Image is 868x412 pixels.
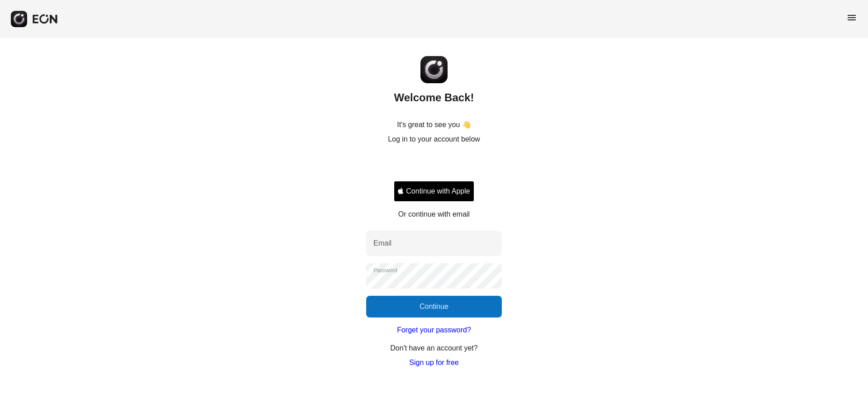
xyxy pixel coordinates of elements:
[394,90,474,105] h2: Welcome Back!
[373,267,397,274] label: Password
[409,357,458,368] a: Sign up for free
[846,12,857,23] span: menu
[388,134,480,145] p: Log in to your account below
[398,209,470,220] p: Or continue with email
[366,296,502,317] button: Continue
[397,325,471,336] a: Forget your password?
[397,119,471,130] p: It's great to see you 👋
[390,343,477,354] p: Don't have an account yet?
[373,238,392,249] label: Email
[394,181,474,202] button: Signin with apple ID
